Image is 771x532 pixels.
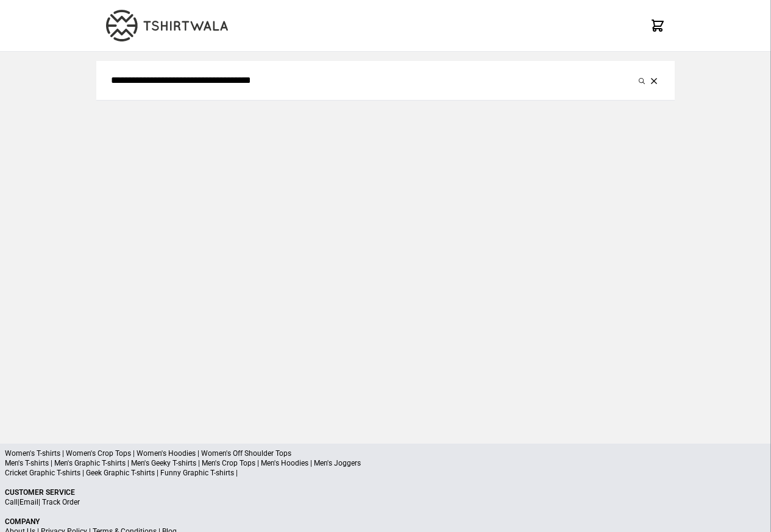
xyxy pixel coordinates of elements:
a: Track Order [42,498,80,506]
p: | | [5,497,766,507]
button: Submit your search query. [636,73,648,88]
a: Call [5,498,18,506]
p: Customer Service [5,488,766,497]
p: Cricket Graphic T-shirts | Geek Graphic T-shirts | Funny Graphic T-shirts | [5,468,766,478]
button: Clear the search query. [648,73,660,88]
p: Company [5,517,766,527]
img: TW-LOGO-400-104.png [106,10,228,41]
p: Men's T-shirts | Men's Graphic T-shirts | Men's Geeky T-shirts | Men's Crop Tops | Men's Hoodies ... [5,458,766,468]
p: Women's T-shirts | Women's Crop Tops | Women's Hoodies | Women's Off Shoulder Tops [5,449,766,458]
a: Email [20,498,38,506]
